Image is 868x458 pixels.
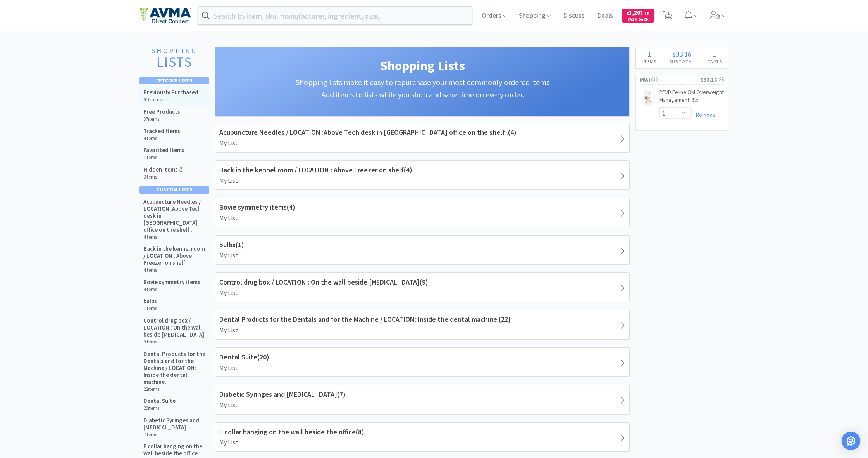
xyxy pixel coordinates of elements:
[219,288,625,298] p: My List
[143,317,206,338] h5: Control drug box / LOCATION : On the wall beside [MEDICAL_DATA]
[842,432,860,450] div: Open Intercom Messenger
[219,127,625,138] h1: Acupuncture Needles / LOCATION :Above Tech desk in [GEOGRAPHIC_DATA] office on the shelf . ( 4 )
[219,165,625,176] h1: Back in the kennel room / LOCATION : Above Freezer on shelf ( 4 )
[636,58,663,65] h4: Items
[143,128,180,135] h5: Tracked Items
[143,298,157,305] h5: bulbs
[143,55,205,70] h2: Lists
[701,75,724,84] div: $33.16
[143,286,200,293] h6: 4 items
[627,9,649,16] span: 3,203
[219,427,625,438] h1: E collar hanging on the wall beside the office ( 8 )
[219,437,625,448] p: My List
[139,7,191,24] img: e4e33dab9f054f5782a47901c742baa9_102.png
[143,234,206,240] h6: 4 items
[143,405,176,411] h6: 20 items
[219,138,625,148] p: My List
[219,389,625,400] h1: Diabetic Syringes and [MEDICAL_DATA] ( 7 )
[143,116,180,122] h6: 37 items
[223,55,622,76] h1: Shopping Lists
[215,123,630,152] a: Acupuncture Needles / LOCATION :Above Tech desk in [GEOGRAPHIC_DATA] office on the shelf .(4)My List
[143,386,206,392] h6: 22 items
[660,13,676,20] a: 1
[143,350,206,385] h5: Dental Products for the Dentals and for the Machine / LOCATION: Inside the dental machine.
[143,89,198,96] h5: Previously Purchased
[143,279,200,286] h5: Bovie symmetry items
[143,397,176,404] h5: Dental Suite
[560,12,588,19] a: Discuss
[215,160,630,190] a: Back in the kennel room / LOCATION : Above Freezer on shelf(4)My List
[215,198,630,227] a: Bovie symmetry items(4)My List
[223,76,622,101] h3: Shopping lists make it easy to repurchase your most commonly ordered items Add items to lists whi...
[627,11,629,16] span: $
[143,339,206,345] h6: 9 items
[139,106,210,125] a: Free Products 37items
[143,147,184,154] h5: Favorited Items
[215,310,630,339] a: Dental Products for the Dentals and for the Machine / LOCATION: Inside the dental machine.(22)My ...
[219,213,625,223] p: My List
[713,49,716,59] span: 1
[143,245,206,266] h5: Back in the kennel room / LOCATION : Above Freezer on shelf
[701,58,728,65] h4: Carts
[650,76,701,83] span: ( 1 )
[219,250,625,260] p: My List
[219,363,625,373] p: My List
[215,347,630,377] a: Dental Suite(20)My List
[219,400,625,410] p: My List
[139,186,209,193] div: Custom Lists
[143,417,206,431] h5: Diabetic Syringes and [MEDICAL_DATA]
[659,88,724,107] a: PPVD Feline OM Overweight Management: 6lb
[622,5,654,26] a: $3,203.15Cash Back
[143,108,180,115] h5: Free Products
[143,135,180,142] h6: 4 items
[219,325,625,335] p: My List
[139,47,209,73] a: ShoppingLists
[675,49,683,59] span: 33
[143,154,184,161] h6: 1 items
[143,166,183,173] h5: Hidden Items
[215,272,630,302] a: Control drug box / LOCATION : On the wall beside [MEDICAL_DATA](9)My List
[215,235,630,265] a: bulbs(1)My List
[219,314,625,325] h1: Dental Products for the Dentals and for the Machine / LOCATION: Inside the dental machine. ( 22 )
[640,90,655,106] img: 9ae4190d82234b25abcdfd3f82304499_10998.png
[143,198,206,233] h5: Acupuncture Needles / LOCATION :Above Tech desk in [GEOGRAPHIC_DATA] office on the shelf .
[139,77,209,84] div: Vetcove Lists
[215,422,630,452] a: E collar hanging on the wall beside the office(8)My List
[219,176,625,186] p: My List
[640,75,650,84] span: MWI
[648,49,651,59] span: 1
[663,50,701,58] div: .
[143,267,206,273] h6: 4 items
[215,385,630,414] a: Diabetic Syringes and [MEDICAL_DATA](7)My List
[143,443,206,457] h5: E collar hanging on the wall beside the office
[692,111,715,118] a: Remove
[143,97,198,103] h6: 616 items
[219,352,625,363] h1: Dental Suite ( 20 )
[143,305,157,312] h6: 1 items
[594,12,616,19] a: Deals
[685,50,691,58] span: 16
[663,58,701,65] h4: Subtotal
[627,17,649,23] span: Cash Back
[643,11,649,16] span: . 15
[219,202,625,213] h1: Bovie symmetry items ( 4 )
[143,47,205,55] h1: Shopping
[198,7,472,24] input: Search by item, sku, manufacturer, ingredient, size...
[143,432,206,438] h6: 7 items
[673,50,675,58] span: $
[219,277,625,288] h1: Control drug box / LOCATION : On the wall beside [MEDICAL_DATA] ( 9 )
[219,239,625,251] h1: bulbs ( 1 )
[143,174,183,180] h6: 3 items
